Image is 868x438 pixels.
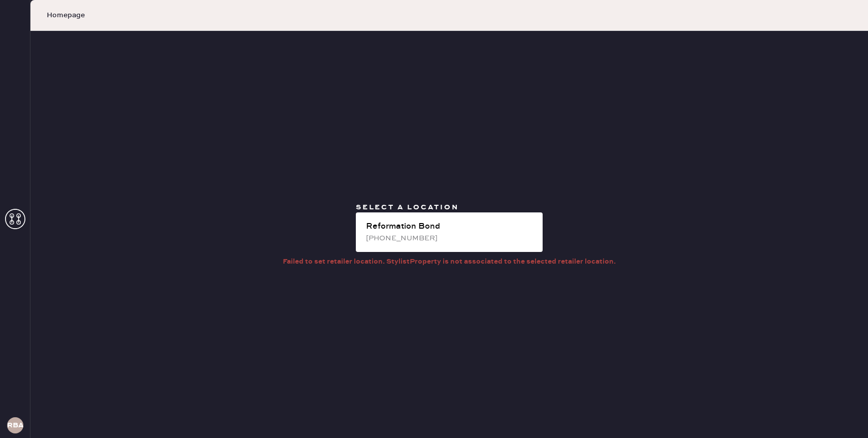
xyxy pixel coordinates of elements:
[366,233,535,244] div: [PHONE_NUMBER]
[283,256,616,267] div: Failed to set retailer location. StylistProperty is not associated to the selected retailer locat...
[356,203,459,212] span: Select a location
[366,221,535,233] div: Reformation Bond
[820,392,863,436] iframe: Front Chat
[47,10,85,20] span: Homepage
[7,422,23,429] h3: RBA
